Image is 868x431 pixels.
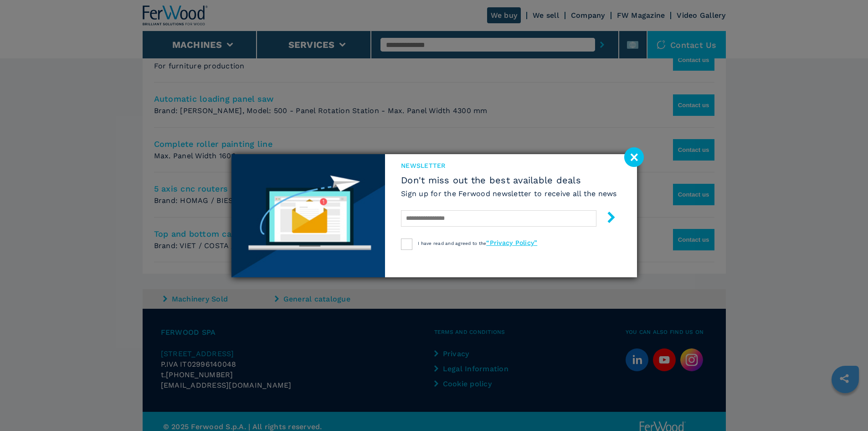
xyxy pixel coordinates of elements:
[231,154,385,277] img: Newsletter image
[596,208,617,229] button: submit-button
[401,188,617,199] h6: Sign up for the Ferwood newsletter to receive all the news
[401,175,617,186] span: Don't miss out the best available deals
[418,241,537,246] span: I have read and agreed to the
[486,239,537,246] a: “Privacy Policy”
[401,161,617,170] span: newsletter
